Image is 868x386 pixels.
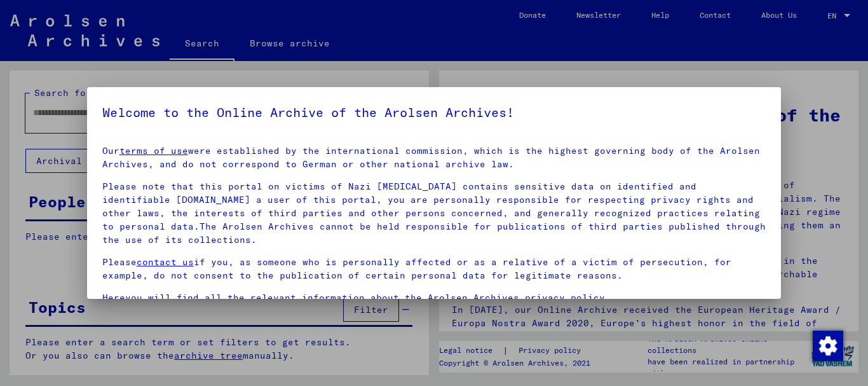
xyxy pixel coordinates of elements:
a: terms of use [119,145,188,156]
p: you will find all the relevant information about the Arolsen Archives privacy policy. [102,291,766,305]
img: Change consent [813,331,843,361]
p: Our were established by the international commission, which is the highest governing body of the ... [102,144,766,171]
p: Please note that this portal on victims of Nazi [MEDICAL_DATA] contains sensitive data on identif... [102,180,766,247]
h5: Welcome to the Online Archive of the Arolsen Archives! [102,102,766,123]
a: contact us [137,256,194,268]
p: Please if you, as someone who is personally affected or as a relative of a victim of persecution,... [102,256,766,282]
a: Here [102,292,125,303]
